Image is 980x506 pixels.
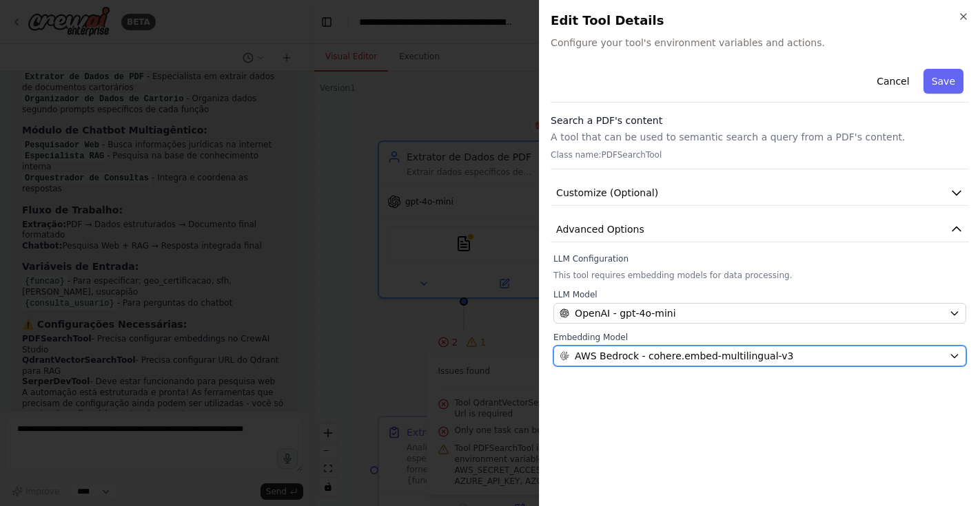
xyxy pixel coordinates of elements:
[556,222,644,236] span: Advanced Options
[551,149,969,160] p: Class name: PDFSearchTool
[575,349,793,363] span: AWS Bedrock - cohere.embed-multilingual-v3
[553,303,966,324] button: OpenAI - gpt-4o-mini
[923,69,963,94] button: Save
[551,36,969,50] span: Configure your tool's environment variables and actions.
[553,253,966,264] label: LLM Configuration
[553,346,966,366] button: AWS Bedrock - cohere.embed-multilingual-v3
[551,130,969,144] p: A tool that can be used to semantic search a query from a PDF's content.
[553,270,966,281] p: This tool requires embedding models for data processing.
[551,180,969,206] button: Customize (Optional)
[551,217,969,242] button: Advanced Options
[868,69,917,94] button: Cancel
[553,289,966,300] label: LLM Model
[575,306,675,320] span: OpenAI - gpt-4o-mini
[553,332,966,343] label: Embedding Model
[551,11,969,30] h2: Edit Tool Details
[551,114,969,127] h3: Search a PDF's content
[556,186,658,200] span: Customize (Optional)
